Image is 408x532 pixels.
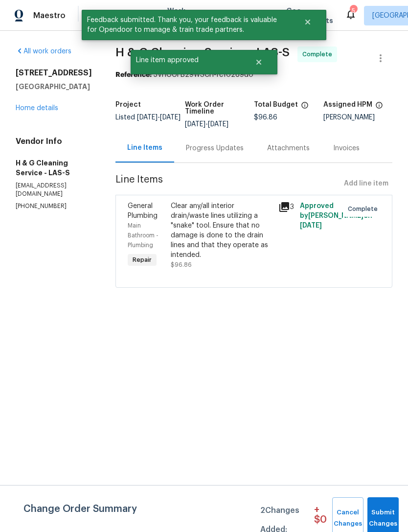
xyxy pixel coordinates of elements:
[115,46,290,58] span: H & G Cleaning Service - LAS-S
[292,12,324,32] button: Close
[254,114,277,121] span: $96.86
[16,182,92,198] p: [EMAIL_ADDRESS][DOMAIN_NAME]
[115,70,392,80] div: 5VHGGFB29WSCH-fc10269d0
[185,101,254,115] h5: Work Order Timeline
[300,203,372,229] span: Approved by [PERSON_NAME] on
[16,202,92,210] p: [PHONE_NUMBER]
[185,121,228,128] span: -
[129,255,156,265] span: Repair
[243,52,275,72] button: Close
[160,114,181,121] span: [DATE]
[128,203,158,219] span: General Plumbing
[286,6,333,25] span: Geo Assignments
[16,137,92,146] h4: Vendor Info
[278,201,294,213] div: 3
[171,262,192,268] span: $96.86
[167,6,192,25] span: Work Orders
[128,223,159,248] span: Main Bathroom - Plumbing
[137,114,158,121] span: [DATE]
[16,82,92,92] h5: [GEOGRAPHIC_DATA]
[302,49,336,59] span: Complete
[348,204,382,214] span: Complete
[16,158,92,178] h5: H & G Cleaning Service - LAS-S
[82,10,292,40] span: Feedback submitted. Thank you, your feedback is valuable for Opendoor to manage & train trade par...
[186,143,244,153] div: Progress Updates
[115,114,181,121] span: Listed
[131,50,243,70] span: Line item approved
[350,6,357,16] div: 5
[323,114,393,121] div: [PERSON_NAME]
[300,222,322,229] span: [DATE]
[115,71,152,78] b: Reference:
[375,101,383,114] span: The hpm assigned to this work order.
[127,143,162,153] div: Line Items
[323,101,372,108] h5: Assigned HPM
[301,101,309,114] span: The total cost of line items that have been proposed by Opendoor. This sum includes line items th...
[267,143,310,153] div: Attachments
[33,11,66,21] span: Maestro
[208,121,228,128] span: [DATE]
[185,121,205,128] span: [DATE]
[16,105,58,112] a: Home details
[16,68,92,78] h2: [STREET_ADDRESS]
[254,101,298,108] h5: Total Budget
[333,143,360,153] div: Invoices
[171,201,272,260] div: Clear any/all interior drain/waste lines utilizing a "snake" tool. Ensure that no damage is done ...
[137,114,181,121] span: -
[115,175,340,193] span: Line Items
[115,101,141,108] h5: Project
[16,48,71,55] a: All work orders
